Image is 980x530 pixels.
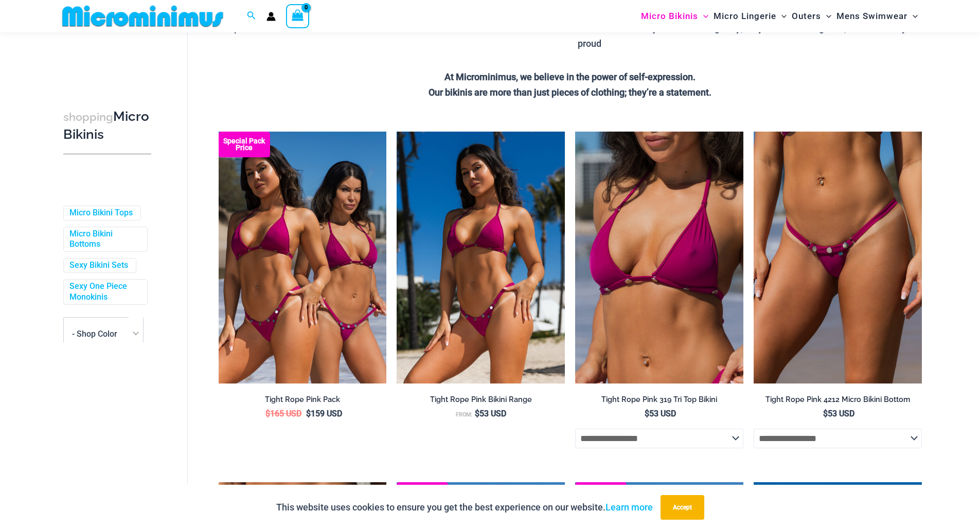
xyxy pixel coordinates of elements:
[219,138,270,151] b: Special Pack Price
[575,395,743,408] a: Tight Rope Pink 319 Tri Top Bikini
[219,395,387,408] a: Tight Rope Pink Pack
[265,409,301,418] bdi: 165 USD
[306,409,342,418] bdi: 159 USD
[219,395,387,405] h2: Tight Rope Pink Pack
[645,409,676,418] bdi: 53 USD
[789,3,834,29] a: OutersMenu ToggleMenu Toggle
[456,411,472,418] span: From:
[641,3,698,29] span: Micro Bikinis
[429,87,711,98] strong: Our bikinis are more than just pieces of clothing; they’re a statement.
[72,329,117,339] span: - Shop Color
[575,395,743,405] h2: Tight Rope Pink 319 Tri Top Bikini
[711,3,789,29] a: Micro LingerieMenu ToggleMenu Toggle
[834,3,920,29] a: Mens SwimwearMenu ToggleMenu Toggle
[397,132,565,383] img: Tight Rope Pink 319 Top 4228 Thong 05
[63,111,113,123] span: shopping
[638,3,711,29] a: Micro BikinisMenu ToggleMenu Toggle
[64,318,143,351] span: - Shop Color
[698,3,708,29] span: Menu Toggle
[444,71,696,82] strong: At Microminimus, we believe in the power of self-expression.
[907,3,918,29] span: Menu Toggle
[58,5,227,28] img: MM SHOP LOGO FLAT
[575,132,743,383] a: Tight Rope Pink 319 Top 01Tight Rope Pink 319 Top 4228 Thong 06Tight Rope Pink 319 Top 4228 Thong 06
[63,108,151,143] h3: Micro Bikinis
[286,4,310,28] a: View Shopping Cart, empty
[754,395,922,405] h2: Tight Rope Pink 4212 Micro Bikini Bottom
[219,132,387,383] img: Collection Pack F
[714,3,776,29] span: Micro Lingerie
[276,500,653,515] p: This website uses cookies to ensure you get the best experience on our website.
[219,132,387,383] a: Collection Pack F Collection Pack B (3)Collection Pack B (3)
[792,3,821,29] span: Outers
[637,2,922,31] nav: Site Navigation
[575,132,743,383] img: Tight Rope Pink 319 Top 01
[661,495,704,520] button: Accept
[63,317,144,351] span: - Shop Color
[836,3,907,29] span: Mens Swimwear
[754,132,922,383] a: Tight Rope Pink 319 4212 Micro 01Tight Rope Pink 319 4212 Micro 02Tight Rope Pink 319 4212 Micro 02
[645,409,649,418] span: $
[247,10,256,23] a: Search icon link
[754,132,922,383] img: Tight Rope Pink 319 4212 Micro 01
[823,409,828,418] span: $
[266,12,276,21] a: Account icon link
[397,132,565,383] a: Tight Rope Pink 319 Top 4228 Thong 05Tight Rope Pink 319 Top 4228 Thong 06Tight Rope Pink 319 Top...
[754,395,922,408] a: Tight Rope Pink 4212 Micro Bikini Bottom
[69,229,139,250] a: Micro Bikini Bottoms
[821,3,831,29] span: Menu Toggle
[69,208,133,218] a: Micro Bikini Tops
[397,395,565,408] a: Tight Rope Pink Bikini Range
[605,502,653,513] a: Learn more
[69,260,128,271] a: Sexy Bikini Sets
[776,3,787,29] span: Menu Toggle
[69,281,139,303] a: Sexy One Piece Monokinis
[397,395,565,405] h2: Tight Rope Pink Bikini Range
[475,409,506,418] bdi: 53 USD
[306,409,311,418] span: $
[265,409,270,418] span: $
[823,409,854,418] bdi: 53 USD
[475,409,479,418] span: $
